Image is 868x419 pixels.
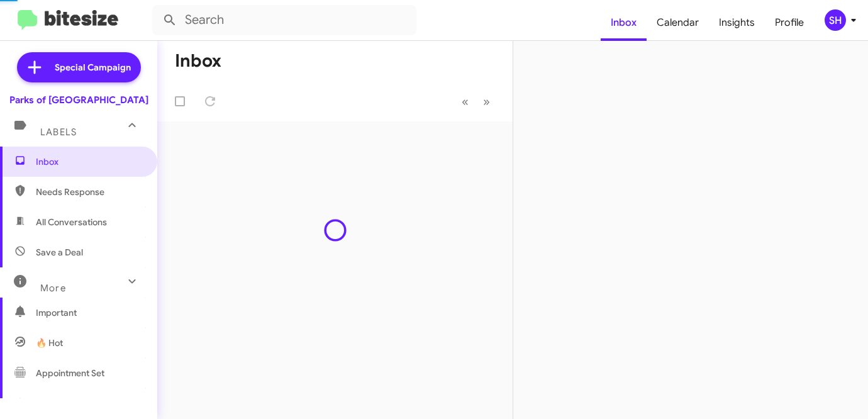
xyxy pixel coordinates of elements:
[454,89,476,115] button: Previous
[462,94,469,109] span: «
[814,9,854,31] button: SH
[483,94,490,109] span: »
[36,155,143,168] span: Inbox
[765,4,814,41] a: Profile
[647,4,709,41] a: Calendar
[17,52,141,82] a: Special Campaign
[36,397,67,410] span: Starred
[36,216,107,228] span: All Conversations
[709,4,765,41] a: Insights
[152,5,416,35] input: Search
[9,94,148,106] div: Parks of [GEOGRAPHIC_DATA]
[825,9,846,31] div: SH
[36,306,143,319] span: Important
[36,246,83,259] span: Save a Deal
[40,282,66,294] span: More
[36,337,63,349] span: 🔥 Hot
[40,126,77,138] span: Labels
[175,51,221,71] h1: Inbox
[55,61,131,74] span: Special Campaign
[601,4,647,41] a: Inbox
[455,89,498,115] nav: Page navigation example
[36,186,143,198] span: Needs Response
[476,89,498,115] button: Next
[36,367,104,379] span: Appointment Set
